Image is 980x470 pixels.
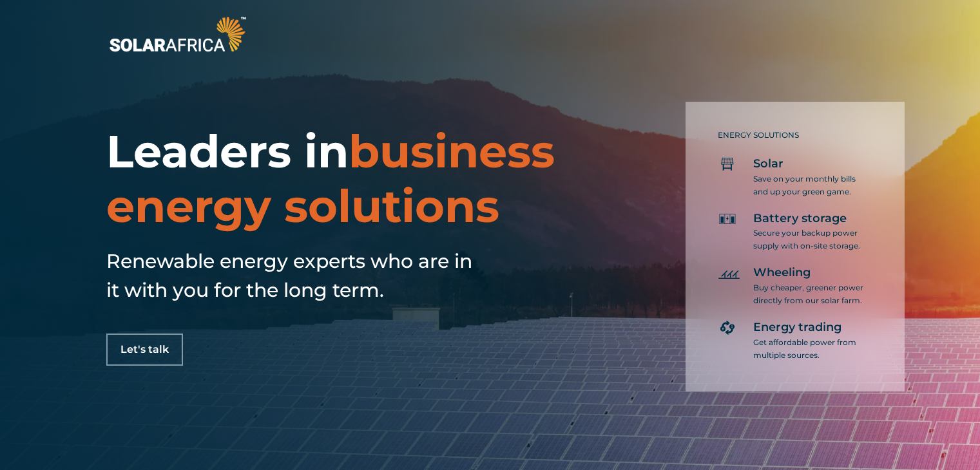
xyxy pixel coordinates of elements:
p: Secure your backup power supply with on-site storage. [753,227,866,252]
span: Let's talk [120,344,169,355]
p: Get affordable power from multiple sources. [753,336,866,362]
span: Energy trading [753,320,841,335]
a: Let's talk [106,334,183,366]
p: Save on your monthly bills and up your green game. [753,173,866,198]
h1: Leaders in [106,124,574,234]
p: Buy cheaper, greener power directly from our solar farm. [753,281,866,307]
span: Battery storage [753,211,847,227]
span: Solar [753,156,783,172]
span: Wheeling [753,265,811,281]
span: business energy solutions [106,124,555,234]
h5: ENERGY SOLUTIONS [718,131,866,140]
h5: Renewable energy experts who are in it with you for the long term. [106,247,480,305]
